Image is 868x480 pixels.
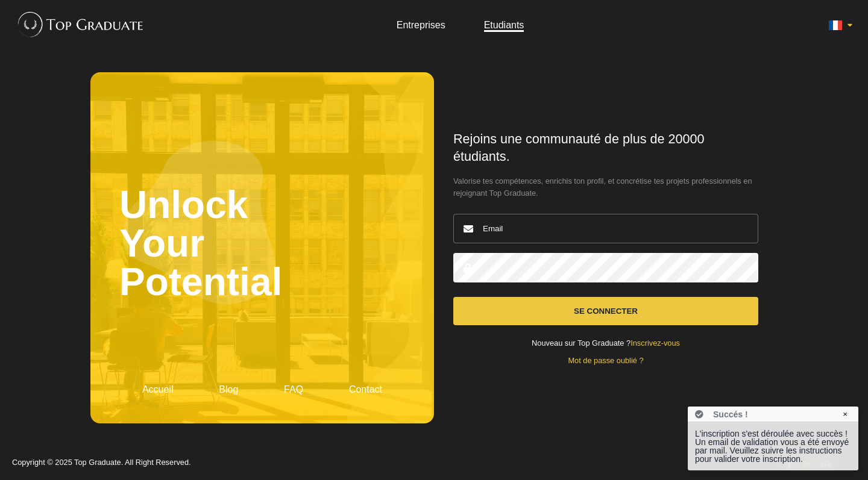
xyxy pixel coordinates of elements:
a: Entreprises [397,20,445,30]
img: Top Graduate [12,6,144,42]
div: Nouveau sur Top Graduate ? [453,340,758,348]
p: Copyright © 2025 Top Graduate. All Right Reserved. [12,459,773,467]
div: L'inscription s'est déroulée avec succès ! Un email de validation vous a été envoyé par mail. Veu... [688,422,858,470]
a: Blog [219,384,238,394]
button: Close [839,409,851,419]
a: Accueil [142,384,174,394]
a: Contact [349,384,382,394]
span: Valorise tes compétences, enrichis ton profil, et concrétise tes projets professionnels en rejoig... [453,175,758,199]
a: Etudiants [484,20,524,30]
input: Email [453,214,758,243]
h2: Unlock Your Potential [119,101,405,385]
h1: Rejoins une communauté de plus de 20000 étudiants. [453,131,758,166]
strong: Succés ! [713,410,839,419]
a: FAQ [284,384,303,394]
span: × [843,410,848,419]
a: Inscrivez-vous [631,338,680,348]
button: Se connecter [453,297,758,325]
a: Mot de passe oublié ? [568,356,643,365]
